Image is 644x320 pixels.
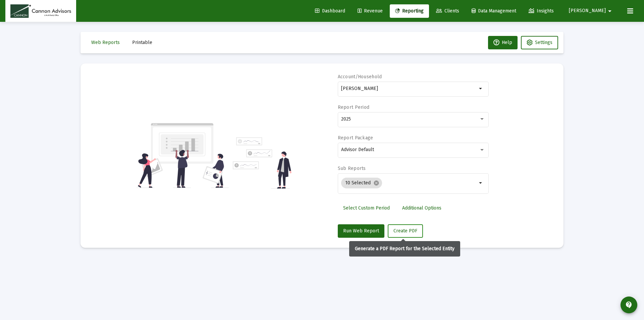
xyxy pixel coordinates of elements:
[341,178,382,188] mat-chip: 10 Selected
[561,4,622,17] button: [PERSON_NAME]
[233,137,291,189] img: reporting-alt
[341,147,374,152] span: Advisor Default
[606,4,614,18] mat-icon: arrow_drop_down
[466,4,522,18] a: Data Management
[523,4,559,18] a: Insights
[393,228,417,234] span: Create PDF
[431,4,465,18] a: Clients
[395,8,424,14] span: Reporting
[488,36,518,49] button: Help
[390,4,429,18] a: Reporting
[127,36,158,49] button: Printable
[477,85,485,93] mat-icon: arrow_drop_down
[86,36,125,49] button: Web Reports
[338,74,382,80] label: Account/Household
[338,224,384,238] button: Run Web Report
[132,40,152,45] span: Printable
[358,8,383,14] span: Revenue
[341,86,477,91] input: Search or select an account or household
[493,40,512,45] span: Help
[472,8,516,14] span: Data Management
[436,8,459,14] span: Clients
[402,205,441,211] span: Additional Options
[315,8,345,14] span: Dashboard
[341,176,477,190] mat-chip-list: Selection
[341,116,351,122] span: 2025
[352,4,388,18] a: Revenue
[343,228,379,234] span: Run Web Report
[373,180,379,186] mat-icon: cancel
[625,301,633,309] mat-icon: contact_support
[343,205,390,211] span: Select Custom Period
[535,40,552,45] span: Settings
[569,8,606,14] span: [PERSON_NAME]
[477,179,485,187] mat-icon: arrow_drop_down
[338,166,366,171] label: Sub Reports
[91,40,120,45] span: Web Reports
[529,8,554,14] span: Insights
[338,104,370,110] label: Report Period
[137,122,229,189] img: reporting
[10,4,71,18] img: Dashboard
[388,224,423,238] button: Create PDF
[521,36,558,49] button: Settings
[338,135,373,141] label: Report Package
[310,4,351,18] a: Dashboard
